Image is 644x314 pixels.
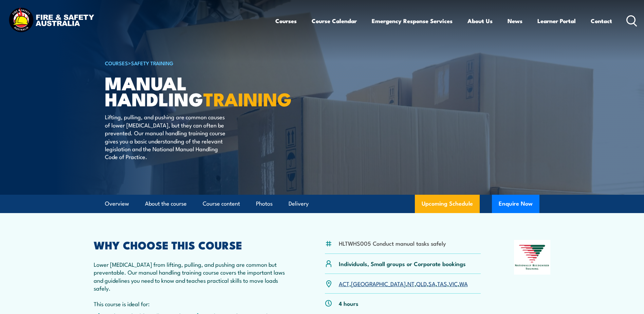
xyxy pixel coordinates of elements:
[537,12,576,30] a: Learner Portal
[203,195,240,213] a: Course content
[131,59,173,67] a: Safety Training
[339,279,349,287] a: ACT
[94,240,292,249] h2: WHY CHOOSE THIS COURSE
[275,12,297,30] a: Courses
[428,279,436,287] a: SA
[351,279,406,287] a: [GEOGRAPHIC_DATA]
[145,195,187,213] a: About the course
[415,195,480,213] a: Upcoming Schedule
[312,12,357,30] a: Course Calendar
[105,75,273,106] h1: Manual Handling
[105,113,229,160] p: Lifting, pulling, and pushing are common causes of lower [MEDICAL_DATA], but they can often be pr...
[105,59,273,67] h6: >
[203,84,292,112] strong: TRAINING
[514,240,551,275] img: Nationally Recognised Training logo.
[407,279,415,287] a: NT
[437,279,447,287] a: TAS
[105,59,128,67] a: COURSES
[289,195,309,213] a: Delivery
[372,12,453,30] a: Emergency Response Services
[467,12,493,30] a: About Us
[492,195,539,213] button: Enquire Now
[105,195,129,213] a: Overview
[591,12,612,30] a: Contact
[256,195,273,213] a: Photos
[459,279,468,287] a: WA
[416,279,427,287] a: QLD
[339,239,446,247] li: HLTWHS005 Conduct manual tasks safely
[94,260,292,292] p: Lower [MEDICAL_DATA] from lifting, pulling, and pushing are common but preventable. Our manual ha...
[339,299,358,307] p: 4 hours
[508,12,522,30] a: News
[449,279,458,287] a: VIC
[94,300,292,308] p: This course is ideal for:
[339,280,468,287] p: , , , , , , ,
[339,260,466,267] p: Individuals, Small groups or Corporate bookings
